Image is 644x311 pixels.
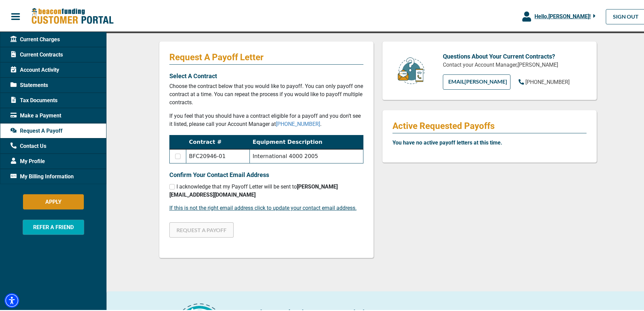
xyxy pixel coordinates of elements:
[396,55,426,84] img: customer-service.png
[169,203,357,210] a: If this is not the right email address click to update your contact email address.
[186,148,250,162] td: BFC20946-01
[10,110,61,118] span: Make a Payment
[276,119,320,126] a: [PHONE_NUMBER]
[10,95,57,103] span: Tax Documents
[10,141,46,149] span: Contact Us
[10,156,45,164] span: My Profile
[10,126,63,134] span: Request A Payoff
[443,50,587,60] p: Questions About Your Current Contracts?
[10,80,48,88] span: Statements
[443,73,510,88] a: EMAIL[PERSON_NAME]
[169,169,363,178] p: Confirm Your Contact Email Address
[169,182,338,197] span: I acknowledge that my Payoff Letter will be sent to
[250,148,363,162] td: International 4000 2005
[31,6,114,24] img: Beacon Funding Customer Portal Logo
[169,70,363,79] p: Select A Contract
[392,119,587,130] p: Active Requested Payoffs
[23,218,84,234] button: REFER A FRIEND
[519,77,570,85] a: [PHONE_NUMBER]
[186,134,250,148] th: Contract #
[10,171,74,179] span: My Billing Information
[250,134,363,148] th: Equipment Description
[169,50,363,61] p: Request A Payoff Letter
[10,49,63,58] span: Current Contracts
[443,60,587,68] p: Contact your Account Manager, [PERSON_NAME]
[10,65,59,73] span: Account Activity
[534,12,591,18] span: Hello, [PERSON_NAME] !
[10,34,60,42] span: Current Charges
[525,77,570,84] span: [PHONE_NUMBER]
[23,193,84,208] button: APPLY
[169,221,234,236] button: REQUEST A PAYOFF
[169,81,363,105] p: Choose the contract below that you would like to payoff. You can only payoff one contract at a ti...
[4,292,19,307] div: Accessibility Menu
[169,111,363,127] p: If you feel that you should have a contract eligible for a payoff and you don’t see it listed, pl...
[392,138,502,145] b: You have no active payoff letters at this time.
